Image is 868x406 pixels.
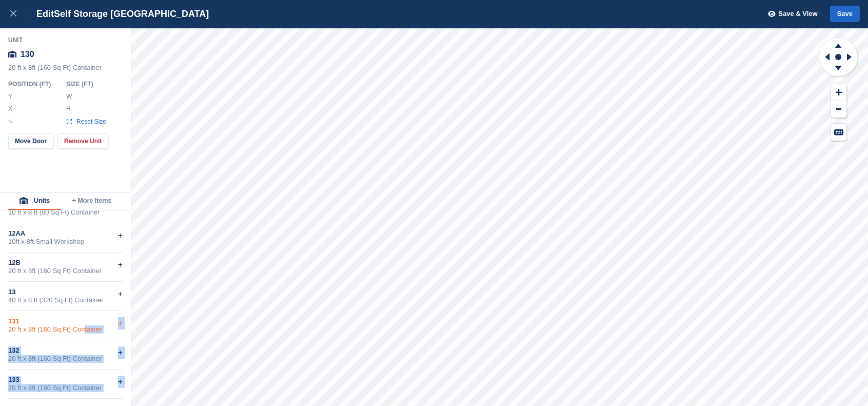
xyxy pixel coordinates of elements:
div: 132 [8,346,123,355]
div: + [118,229,123,242]
div: 20 ft x 8ft (160 Sq Ft) Container [8,355,123,363]
div: 13120 ft x 8ft (160 Sq Ft) Container+ [8,311,123,340]
button: Zoom In [831,84,846,101]
div: 12B20 ft x 8ft (160 Sq Ft) Container+ [8,253,123,282]
img: angle-icn.0ed2eb85.svg [9,119,13,123]
div: 20 ft x 8ft (160 Sq Ft) Container [8,64,123,77]
label: Y [8,92,13,101]
div: 20 ft x 8ft (160 Sq Ft) Container [8,267,123,275]
div: 20 ft x 8ft (160 Sq Ft) Container [8,325,123,334]
div: + [118,346,123,359]
button: Units [8,192,61,210]
div: 13320 ft x 8ft (160 Sq Ft) Container+ [8,370,123,399]
button: Keyboard Shortcuts [831,124,846,141]
button: Save [830,6,860,23]
div: + [118,376,123,388]
div: + [118,317,123,330]
span: Reset Size [76,117,107,126]
div: 13 [8,288,123,296]
div: 12AA [8,229,123,238]
div: 20 ft x 8ft (160 Sq Ft) Container [8,384,123,392]
div: Edit Self Storage [GEOGRAPHIC_DATA] [27,8,209,20]
div: 40 ft x 8 ft (320 Sq Ft) Container [8,296,123,304]
button: Save & View [762,6,818,23]
div: 133 [8,376,123,384]
label: H [66,105,71,113]
button: Remove Unit [57,133,108,149]
div: 13220 ft x 8ft (160 Sq Ft) Container+ [8,340,123,370]
div: Size ( FT ) [66,80,111,88]
button: + More Items [61,192,123,210]
div: + [118,259,123,271]
button: Move Door [8,133,53,149]
div: 10 ft x 8 ft (80 Sq Ft) Container [8,208,123,217]
label: W [66,92,71,101]
div: 130 [8,45,123,64]
div: 12B [8,259,123,267]
div: 10ft x 8ft Small Workshop [8,238,123,246]
div: 12AA10ft x 8ft Small Workshop+ [8,223,123,253]
div: Unit [8,36,123,44]
div: + [118,288,123,300]
div: 1340 ft x 8 ft (320 Sq Ft) Container+ [8,282,123,311]
div: Position ( FT ) [8,80,58,88]
span: Save & View [778,9,817,19]
button: Zoom Out [831,101,846,118]
label: X [8,105,13,113]
div: 131 [8,317,123,325]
